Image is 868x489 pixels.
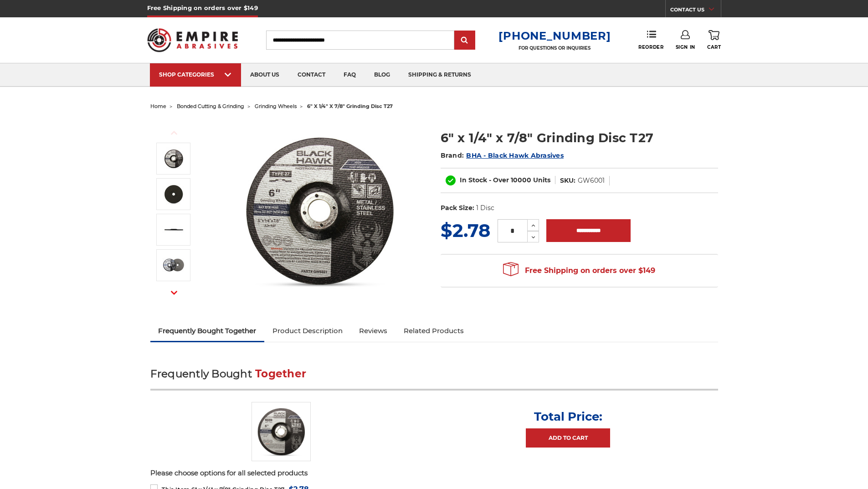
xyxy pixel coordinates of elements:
[578,176,605,185] dd: GW6001
[638,30,663,50] a: Reorder
[707,44,721,50] span: Cart
[498,45,611,51] p: FOR QUESTIONS OR INQUIRIES
[162,254,185,277] img: 6 inch grinding disc by Black Hawk Abrasives
[351,321,395,341] a: Reviews
[441,203,474,213] dt: Pack Size:
[365,63,399,87] a: blog
[670,5,721,17] a: CONTACT US
[466,151,564,160] a: BHA - Black Hawk Abrasives
[177,103,244,109] a: bonded cutting & grinding
[162,218,185,241] img: 6 inch diameter x .25 inch thickness grinding disc
[511,176,531,184] span: 10000
[159,71,232,78] div: SHOP CATEGORIES
[533,176,550,184] span: Units
[399,63,480,87] a: shipping & returns
[150,321,265,341] a: Frequently Bought Together
[334,63,365,87] a: faq
[241,63,288,87] a: about us
[288,63,334,87] a: contact
[147,22,238,58] img: Empire Abrasives
[489,176,509,184] span: - Over
[150,468,718,479] p: Please choose options for all selected products
[255,103,297,109] a: grinding wheels
[162,147,185,170] img: 6 inch grinding disc
[255,367,306,380] span: Together
[441,219,490,242] span: $2.78
[638,44,663,50] span: Reorder
[460,176,487,184] span: In Stock
[162,183,185,206] img: Back of 6 inch grinding disc by BHA
[395,321,472,341] a: Related Products
[150,103,166,109] a: home
[163,283,185,303] button: Next
[150,367,252,380] span: Frequently Bought
[456,31,474,50] input: Submit
[707,30,721,50] a: Cart
[476,203,494,213] dd: 1 Disc
[676,44,695,50] span: Sign In
[560,176,575,185] dt: SKU:
[441,129,718,147] h1: 6" x 1/4" x 7/8" Grinding Disc T27
[163,123,185,143] button: Previous
[264,321,351,341] a: Product Description
[534,409,602,424] p: Total Price:
[307,103,393,109] span: 6" x 1/4" x 7/8" grinding disc t27
[441,151,464,160] span: Brand:
[228,119,411,302] img: 6 inch grinding disc
[503,262,655,280] span: Free Shipping on orders over $149
[252,402,311,461] img: 6 inch grinding disc
[526,428,610,448] a: Add to Cart
[498,29,611,42] a: [PHONE_NUMBER]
